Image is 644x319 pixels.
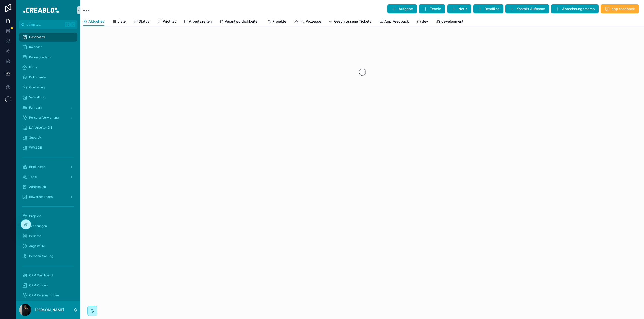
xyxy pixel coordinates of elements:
[158,17,176,27] a: Priotität
[334,19,371,24] span: Geschlossene Tickets
[19,83,77,92] a: Controlling
[19,143,77,152] a: WWS DB
[601,4,639,13] button: app feedback
[19,252,77,261] a: Personalplanung
[29,195,53,199] span: Bewerber Leads
[29,85,45,89] span: Controlling
[417,17,428,27] a: dev
[19,33,77,42] a: Dashboard
[19,73,77,82] a: Dokumente
[29,185,46,189] span: Adressbuch
[505,4,549,13] button: Kontakt Aufname
[19,103,77,112] a: Fuhrpark
[29,116,59,120] span: Personal Verwaltung
[35,307,64,312] p: [PERSON_NAME]
[562,6,595,11] span: Abrechnungsmemo
[387,4,417,13] button: Aufgabe
[399,6,413,11] span: Aufgabe
[117,19,126,24] span: Liste
[516,6,545,11] span: Kontakt Aufname
[29,165,45,169] span: Briefkasten
[430,6,441,11] span: Termin
[29,55,51,59] span: Korrespondenz
[19,271,77,280] a: CRM Dashboard
[29,126,52,130] span: LV / Arbeiten DB
[163,19,176,24] span: Priotität
[29,35,45,39] span: Dashboard
[29,293,59,297] span: CRM Personalfirmen
[220,17,259,27] a: Verantwortlichkeiten
[329,17,371,27] a: Geschlossene Tickets
[294,17,321,27] a: Int. Prozesse
[29,45,42,49] span: Kalender
[29,254,53,258] span: Personalplanung
[19,192,77,201] a: Bewerber Leads
[272,19,286,24] span: Projekte
[19,93,77,102] a: Verwaltung
[299,19,321,24] span: Int. Prozesse
[29,75,46,79] span: Dokumente
[29,136,41,140] span: SuperLV
[19,182,77,191] a: Adressbuch
[447,4,471,13] button: Notiz
[19,172,77,181] a: Tools
[379,17,409,27] a: App Feedback
[29,244,45,248] span: Angestellte
[29,214,41,218] span: Projekte
[19,211,77,221] a: Projekte
[19,53,77,62] a: Korrespondenz
[29,95,45,99] span: Verwaltung
[19,232,77,241] a: Berichte
[83,17,104,26] a: Aktuelles
[422,19,428,24] span: dev
[473,4,503,13] button: Deadline
[29,105,42,110] span: Fuhrpark
[29,65,37,69] span: Firma
[19,133,77,142] a: SuperLV
[484,6,499,11] span: Deadline
[189,19,212,24] span: Arbeitszeiten
[20,6,76,14] img: App logo
[458,6,467,11] span: Notiz
[29,234,41,238] span: Berichte
[29,175,37,179] span: Tools
[139,19,150,24] span: Status
[419,4,445,13] button: Termin
[19,63,77,72] a: Firma
[19,20,77,29] button: Jump to...K
[29,283,48,287] span: CRM Kunden
[19,281,77,290] a: CRM Kunden
[267,17,286,27] a: Projekte
[27,23,63,27] span: Jump to...
[88,19,104,24] span: Aktuelles
[436,17,463,27] a: JS development
[71,23,75,27] span: K
[19,242,77,251] a: Angestellte
[19,162,77,171] a: Briefkasten
[184,17,212,27] a: Arbeitszeiten
[29,146,42,150] span: WWS DB
[384,19,409,24] span: App Feedback
[16,29,80,301] div: scrollable content
[134,17,150,27] a: Status
[19,43,77,52] a: Kalender
[19,123,77,132] a: LV / Arbeiten DB
[436,19,463,24] span: JS development
[112,17,126,27] a: Liste
[225,19,259,24] span: Verantwortlichkeiten
[29,224,47,228] span: Rechnungen
[19,291,77,300] a: CRM Personalfirmen
[29,273,53,277] span: CRM Dashboard
[19,113,77,122] a: Personal Verwaltung
[19,222,77,231] a: Rechnungen
[612,6,635,11] span: app feedback
[551,4,599,13] button: Abrechnungsmemo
